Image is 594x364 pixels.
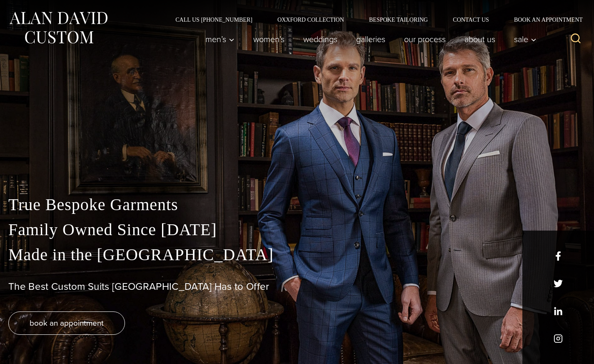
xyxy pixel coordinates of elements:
[163,17,586,23] nav: Secondary Navigation
[205,35,235,43] span: Men’s
[244,31,294,48] a: Women’s
[8,192,586,267] p: True Bespoke Garments Family Owned Since [DATE] Made in the [GEOGRAPHIC_DATA]
[566,29,586,49] button: View Search Form
[163,17,265,23] a: Call Us [PHONE_NUMBER]
[455,31,505,48] a: About Us
[8,311,125,335] a: book an appointment
[30,317,104,329] span: book an appointment
[8,281,586,293] h1: The Best Custom Suits [GEOGRAPHIC_DATA] Has to Offer
[440,17,502,23] a: Contact Us
[395,31,455,48] a: Our Process
[514,35,537,43] span: Sale
[357,17,440,23] a: Bespoke Tailoring
[8,9,108,46] img: Alan David Custom
[347,31,395,48] a: Galleries
[265,17,357,23] a: Oxxford Collection
[502,17,586,23] a: Book an Appointment
[196,31,541,48] nav: Primary Navigation
[294,31,347,48] a: weddings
